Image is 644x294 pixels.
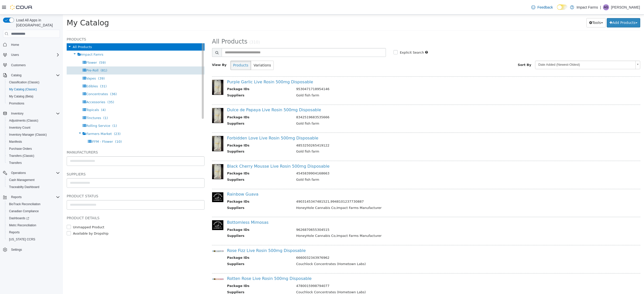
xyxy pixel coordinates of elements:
th: Suppliers [164,191,230,197]
button: Variations [188,46,211,55]
a: Forbidden Love Live Rosin 500mg Disposable [164,121,256,126]
input: Dark Mode [557,5,568,10]
button: Traceabilty Dashboard [5,183,62,191]
img: 150 [149,65,160,80]
a: Date Added (Newest-Oldest) [472,46,577,55]
button: Transfers (Classic) [5,152,62,159]
span: Vapes [23,62,33,66]
span: BioTrack Reconciliation [7,201,60,207]
span: (10) [52,125,59,129]
span: Settings [11,248,22,252]
span: Adjustments (Classic) [7,118,60,124]
span: BioTrack Reconciliation [9,202,41,206]
a: My Catalog (Beta) [7,93,35,99]
p: Impact Farms [577,4,598,10]
h5: Suppliers [4,157,142,163]
button: Inventory [9,111,25,117]
label: Available by Dropship [9,216,46,222]
a: Manifests [7,139,24,145]
td: HoneyHole Cannabis Co,Impact Farms Manufacturer [229,191,556,197]
a: Reports [7,229,22,235]
td: 4780015998794077 [229,269,556,275]
a: Promotions [7,100,26,106]
th: Package IDs [164,156,230,163]
span: (35) [45,86,51,89]
span: Metrc Reconciliation [9,223,36,227]
span: Concentrates [23,78,45,81]
a: Purple Garlic Live Rosin 500mg Disposable [164,65,250,70]
a: Home [9,42,21,48]
button: [US_STATE] CCRS [5,236,62,243]
span: Promotions [7,100,60,106]
span: Inventory Count [9,126,30,130]
span: Pre-Roll [23,54,35,58]
button: Inventory Count [5,124,62,131]
span: (36) [47,78,54,81]
label: Unmapped Product [9,210,42,215]
th: Suppliers [164,78,230,85]
span: Load All Apps in [GEOGRAPHIC_DATA] [14,18,60,28]
button: Home [1,41,62,48]
span: Catalog [11,73,21,77]
span: Users [9,52,60,58]
span: Catalog [9,72,60,78]
span: Sort By [455,48,468,52]
th: Package IDs [164,128,230,135]
button: Reports [5,229,62,236]
span: Transfers [9,161,22,165]
img: 150 [149,236,160,237]
span: Inventory Count [7,125,60,131]
th: Package IDs [164,185,230,191]
span: (59) [36,46,43,50]
span: IFFM - Flower [28,125,50,129]
td: Gold fish farm [229,163,556,169]
button: Catalog [1,72,62,79]
img: 150 [149,121,160,136]
span: Operations [9,170,60,176]
span: Accessories [23,86,42,89]
span: Dashboards [7,215,60,221]
span: My Catalog (Classic) [9,87,37,91]
span: (23) [51,117,58,121]
button: Products [168,46,188,55]
span: (81) [38,54,45,58]
th: Suppliers [164,219,230,225]
a: Transfers [7,160,24,166]
td: Gold fish farm [229,106,556,113]
span: (1) [50,109,54,113]
button: Operations [1,169,62,176]
td: HoneyHole Cannabis Co,Impact Farms Manufacturer [229,219,556,225]
td: 6660032343976962 [229,241,556,247]
a: Rainbow Guava [164,177,196,182]
span: Settings [9,246,60,253]
img: 150 [149,93,160,108]
div: Ari Greenwald [603,4,609,10]
a: Bottomless Mimosas [164,205,206,210]
button: Purchase Orders [5,145,62,152]
p: [PERSON_NAME] [611,4,640,10]
span: Impact Famrs [18,38,41,42]
th: Suppliers [164,134,230,141]
span: Date Added (Newest-Oldest) [472,46,571,54]
span: Reports [9,194,60,200]
th: Package IDs [164,213,230,219]
a: My Catalog (Classic) [7,86,39,92]
button: Settings [1,246,62,253]
span: (4) [38,93,43,97]
button: Promotions [5,100,62,107]
th: Suppliers [164,275,230,281]
h5: Product Details [4,200,142,206]
span: Canadian Compliance [7,208,60,214]
th: Package IDs [164,72,230,78]
span: All Products [10,30,29,34]
span: [US_STATE] CCRS [9,237,35,241]
button: Cash Management [5,176,62,183]
button: Transfers [5,159,62,166]
h5: Products [4,22,142,28]
a: Feedback [529,2,555,12]
span: Dashboards [9,216,29,220]
img: 150 [149,178,160,188]
span: All Products [149,23,185,30]
button: Operations [9,170,28,176]
span: Customers [11,63,26,67]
